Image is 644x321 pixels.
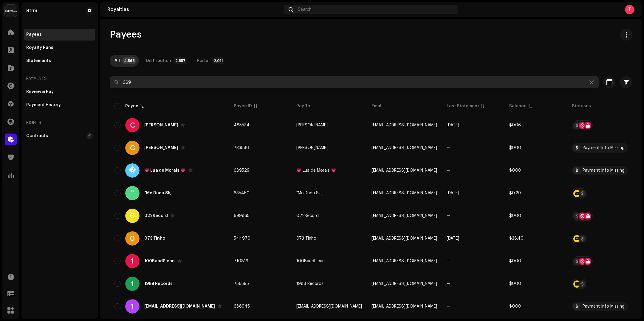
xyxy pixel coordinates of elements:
[509,103,527,109] div: Balance
[125,141,140,155] div: C
[447,282,451,286] span: —
[296,214,319,218] span: 022Record
[509,191,521,195] span: $0.29
[26,103,61,107] div: Payment History
[125,209,140,223] div: 0
[583,168,625,173] div: Payment Info Missing
[509,123,521,127] span: $0.06
[26,89,54,94] div: Review & Pay
[296,123,328,127] span: Carlos
[234,123,250,127] span: 485534
[234,282,249,286] span: 756595
[197,55,210,67] div: Portal
[509,168,521,173] span: $0.00
[296,146,328,150] span: Christopher Jones
[146,55,171,67] div: Distribution
[447,146,451,150] span: —
[125,163,140,178] div: �
[110,29,142,41] span: Payees
[26,134,48,138] div: Contracts
[144,146,178,150] div: Christopher Jones
[625,5,634,14] div: T
[371,236,437,241] span: mana9584@gmail.com
[371,168,437,173] span: infoluademorais@yahoo.com
[371,259,437,263] span: juniorfrea5@gmail.com
[234,103,252,109] div: Payee ID
[24,42,95,54] re-m-nav-item: Royalty Runs
[371,191,437,195] span: eduardoferreira96789@gmail.com
[447,214,451,218] span: —
[144,168,185,173] div: 💗 Lua de Morais 💗
[24,72,95,86] re-a-nav-header: Payments
[509,259,521,263] span: $0.00
[125,103,138,109] div: Payee
[234,191,250,195] span: 635450
[114,55,120,67] div: All
[298,7,312,12] span: Search
[5,5,17,17] img: 408b884b-546b-4518-8448-1008f9c76b02
[296,236,316,241] span: 073 Tinho
[125,299,140,314] div: 1
[509,304,521,308] span: $0.00
[371,282,437,286] span: adonisventura@1988rec.com
[24,99,95,111] re-m-nav-item: Payment History
[234,259,248,263] span: 710819
[371,146,437,150] span: getcashjiff@yahoo.com
[296,304,362,308] span: 1shotmike@gmail.com
[509,236,524,241] span: $36.40
[26,8,37,13] div: Strm
[107,7,281,12] div: Royalties
[447,191,459,195] span: Sep 2025
[447,259,451,263] span: —
[509,146,521,150] span: $0.00
[447,168,451,173] span: —
[447,236,459,241] span: Sep 2025
[447,123,459,127] span: Jun 2025
[144,304,215,308] div: 1shotmike@gmail.com
[296,259,325,263] span: 100BandPlean
[583,304,625,308] div: Payment Info Missing
[122,57,137,64] p-badge: 4,568
[144,236,165,241] div: 073 Tinho
[234,168,250,173] span: 689529
[125,118,140,132] div: C
[144,282,173,286] div: 1988 Records
[447,304,451,308] span: —
[212,57,225,64] p-badge: 2,011
[234,236,250,241] span: 544970
[24,29,95,41] re-m-nav-item: Payees
[296,168,336,173] span: 💗 Lua de Morais 💗
[26,32,42,37] div: Payees
[174,57,187,64] p-badge: 2,557
[296,191,322,195] span: "Mc Dudu Sk,
[509,282,521,286] span: $0.00
[125,186,140,200] div: "
[296,282,323,286] span: 1988 Records
[125,254,140,268] div: 1
[447,103,479,109] div: Last Statement
[24,116,95,130] re-a-nav-header: Rights
[24,55,95,67] re-m-nav-item: Statements
[125,231,140,246] div: 0
[24,130,95,142] re-m-nav-item: Contracts
[234,146,249,150] span: 733586
[144,214,168,218] div: 022Record
[26,58,51,63] div: Statements
[234,304,250,308] span: 688945
[125,277,140,291] div: 1
[583,146,625,150] div: Payment Info Missing
[24,86,95,98] re-m-nav-item: Review & Pay
[234,214,250,218] span: 699865
[144,259,175,263] div: 100BandPlean
[144,191,171,195] div: "Mc Dudu Sk,
[26,45,53,50] div: Royalty Runs
[110,76,599,88] input: Search
[509,214,521,218] span: $0.00
[371,304,437,308] span: 1shotmike@gmail.com
[371,123,437,127] span: kalzin025@gmail.com
[371,214,437,218] span: atlanticorecords54@gmail.com
[144,123,178,127] div: Carlos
